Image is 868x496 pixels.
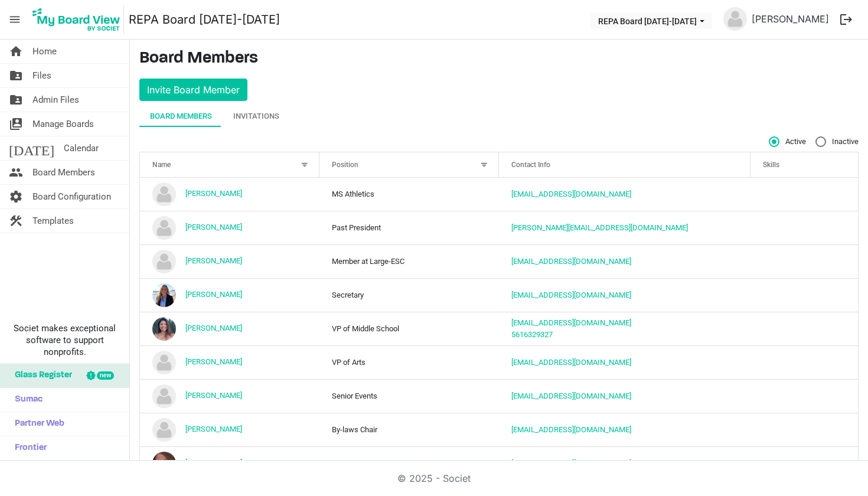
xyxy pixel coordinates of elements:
img: no-profile-picture.svg [152,250,176,273]
div: tab-header [139,106,859,127]
a: [PERSON_NAME] [185,391,242,400]
span: switch_account [9,112,23,136]
td: By-laws Chair column header Position [319,413,499,446]
td: is template cell column header Skills [750,379,858,413]
span: Manage Boards [32,112,94,136]
td: Member at Large-ESC column header Position [319,244,499,278]
span: Frontier [9,436,47,460]
td: Dana Martorella is template cell column header Name [140,379,319,413]
a: [PERSON_NAME] [185,290,242,299]
span: Sumac [9,388,43,412]
a: [EMAIL_ADDRESS][DOMAIN_NAME] [511,291,631,299]
button: REPA Board 2025-2026 dropdownbutton [590,12,712,29]
td: akeroh@yahoo.com is template cell column header Contact Info [499,278,750,312]
a: [PERSON_NAME] [185,458,242,467]
img: My Board View Logo [29,5,124,34]
div: new [97,371,114,380]
a: [PERSON_NAME] [185,425,242,433]
a: [EMAIL_ADDRESS][DOMAIN_NAME] [511,391,631,400]
span: Active [769,136,806,147]
img: no-profile-picture.svg [152,182,176,206]
td: is template cell column header Skills [750,345,858,379]
span: folder_shared [9,88,23,112]
td: President column header Position [319,446,499,480]
td: ebarnett@atllp.com is template cell column header Contact Info [499,413,750,446]
td: Alexis Wagner is template cell column header Name [140,178,319,211]
span: folder_shared [9,64,23,87]
a: My Board View Logo [29,5,129,34]
td: cbrooke1@gmail.com is template cell column header Contact Info [499,345,750,379]
a: [PERSON_NAME] [185,324,242,332]
td: Senior Events column header Position [319,379,499,413]
td: ajs406@hotmail.com 5616329327 is template cell column header Contact Info [499,312,750,345]
span: Inactive [815,136,859,147]
h3: Board Members [139,49,859,69]
span: Board Configuration [32,185,111,208]
a: [PERSON_NAME] [185,189,242,198]
a: © 2025 - Societ [397,472,471,484]
td: Alyssa Kriplen is template cell column header Name [140,244,319,278]
span: menu [4,8,26,31]
td: dbwmartorella@gmail.com is template cell column header Contact Info [499,379,750,413]
button: Invite Board Member [139,79,247,101]
span: Partner Web [9,412,64,436]
a: [PERSON_NAME][EMAIL_ADDRESS][DOMAIN_NAME] [511,223,688,232]
span: Home [32,40,57,63]
span: settings [9,185,23,208]
a: REPA Board [DATE]-[DATE] [129,8,280,31]
span: Admin Files [32,88,79,112]
img: no-profile-picture.svg [723,7,747,31]
span: [DATE] [9,136,54,160]
td: alyssa.kriplen@makwork.com is template cell column header Contact Info [499,244,750,278]
img: no-profile-picture.svg [152,351,176,374]
span: Glass Register [9,364,72,387]
a: [PERSON_NAME] [185,357,242,366]
td: is template cell column header Skills [750,211,858,244]
td: Ellie Rodriguez is template cell column header Name [140,446,319,480]
a: 5616329327 [511,330,553,339]
td: Past President column header Position [319,211,499,244]
td: Allison Holly is template cell column header Name [140,211,319,244]
td: is template cell column header Skills [750,312,858,345]
img: no-profile-picture.svg [152,418,176,442]
td: MS Athletics column header Position [319,178,499,211]
a: [EMAIL_ADDRESS][DOMAIN_NAME] [511,257,631,266]
a: [PERSON_NAME] [185,256,242,265]
td: is template cell column header Skills [750,413,858,446]
td: allisonholly@me.com is template cell column header Contact Info [499,211,750,244]
td: Brooke Hoenig is template cell column header Name [140,345,319,379]
img: aLB5LVcGR_PCCk3EizaQzfhNfgALuioOsRVbMr9Zq1CLdFVQUAcRzChDQbMFezouKt6echON3eNsO59P8s_Ojg_thumb.png [152,452,176,475]
td: is template cell column header Skills [750,446,858,480]
span: Files [32,64,51,87]
td: is template cell column header Skills [750,278,858,312]
a: [PERSON_NAME] [185,223,242,231]
td: aswagner93@aol.com is template cell column header Contact Info [499,178,750,211]
td: Eleanor Barnett is template cell column header Name [140,413,319,446]
span: home [9,40,23,63]
span: Position [332,161,358,169]
span: Skills [763,161,779,169]
img: YcOm1LtmP80IA-PKU6h1PJ--Jn-4kuVIEGfr0aR6qQTzM5pdw1I7-_SZs6Ee-9uXvl2a8gAPaoRLVNHcOWYtXg_thumb.png [152,317,176,341]
div: Board Members [150,110,212,122]
div: Invitations [233,110,279,122]
span: Contact Info [511,161,550,169]
button: logout [834,7,859,32]
td: Amy Hadjilogiou is template cell column header Name [140,312,319,345]
span: people [9,161,23,184]
td: is template cell column header Skills [750,244,858,278]
td: Secretary column header Position [319,278,499,312]
img: no-profile-picture.svg [152,216,176,240]
td: ellierodriguez1118@gmail.com is template cell column header Contact Info [499,446,750,480]
span: Calendar [64,136,99,160]
a: [EMAIL_ADDRESS][DOMAIN_NAME] [511,358,631,367]
td: is template cell column header Skills [750,178,858,211]
span: construction [9,209,23,233]
td: VP of Middle School column header Position [319,312,499,345]
a: [EMAIL_ADDRESS][DOMAIN_NAME] [511,425,631,434]
a: [EMAIL_ADDRESS][DOMAIN_NAME] [511,190,631,198]
span: Templates [32,209,74,233]
img: GVxojR11xs49XgbNM-sLDDWjHKO122yGBxu-5YQX9yr1ADdzlG6A4r0x0F6G_grEQxj0HNV2lcBeFAaywZ0f2A_thumb.png [152,283,176,307]
a: [EMAIL_ADDRESS][DOMAIN_NAME] [511,318,631,327]
span: Name [152,161,171,169]
a: [EMAIL_ADDRESS][DOMAIN_NAME] [511,459,631,468]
